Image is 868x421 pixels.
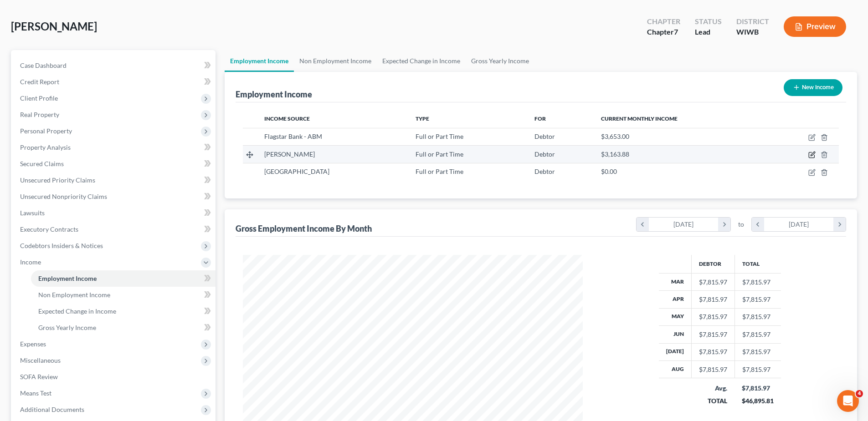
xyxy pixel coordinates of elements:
[20,406,84,413] span: Additional Documents
[764,218,834,231] div: [DATE]
[734,361,781,378] td: $7,815.97
[601,115,678,122] span: Current Monthly Income
[718,218,730,231] i: chevron_right
[11,20,97,33] span: [PERSON_NAME]
[699,384,727,393] div: Avg.
[695,16,722,27] div: Status
[20,61,67,69] span: Case Dashboard
[674,27,678,36] span: 7
[225,50,294,72] a: Employment Income
[647,16,680,27] div: Chapter
[466,50,534,72] a: Gross Yearly Income
[20,160,64,167] span: Secured Claims
[38,274,97,282] span: Employment Income
[416,150,463,158] span: Full or Part Time
[13,156,216,172] a: Secured Claims
[659,343,692,360] th: [DATE]
[20,389,51,397] span: Means Test
[738,220,744,229] span: to
[534,150,555,158] span: Debtor
[699,347,727,356] div: $7,815.97
[264,167,329,175] span: [GEOGRAPHIC_DATA]
[20,94,58,102] span: Client Profile
[294,50,377,72] a: Non Employment Income
[742,396,774,406] div: $46,895.81
[734,273,781,290] td: $7,815.97
[20,78,59,86] span: Credit Report
[13,188,216,205] a: Unsecured Nonpriority Claims
[734,291,781,308] td: $7,815.97
[20,143,71,151] span: Property Analysis
[13,139,216,156] a: Property Analysis
[38,324,96,331] span: Gross Yearly Income
[13,74,216,90] a: Credit Report
[20,225,78,233] span: Executory Contracts
[534,115,546,122] span: For
[20,258,41,266] span: Income
[13,205,216,221] a: Lawsuits
[691,255,734,273] th: Debtor
[647,27,680,37] div: Chapter
[20,242,103,249] span: Codebtors Insiders & Notices
[752,218,764,231] i: chevron_left
[264,132,322,140] span: Flagstar Bank - ABM
[734,326,781,343] td: $7,815.97
[416,132,463,140] span: Full or Part Time
[416,167,463,175] span: Full or Part Time
[13,172,216,188] a: Unsecured Priority Claims
[20,209,45,217] span: Lawsuits
[833,218,846,231] i: chevron_right
[416,115,429,122] span: Type
[264,115,310,122] span: Income Source
[236,89,312,100] div: Employment Income
[784,16,846,37] button: Preview
[734,255,781,273] th: Total
[659,326,692,343] th: Jun
[736,27,769,37] div: WIWB
[659,308,692,325] th: May
[742,384,774,393] div: $7,815.97
[236,223,372,234] div: Gross Employment Income By Month
[637,218,649,231] i: chevron_left
[20,176,95,184] span: Unsecured Priority Claims
[784,79,842,96] button: New Income
[20,111,59,118] span: Real Property
[649,218,719,231] div: [DATE]
[20,193,107,200] span: Unsecured Nonpriority Claims
[20,340,46,348] span: Expenses
[659,273,692,290] th: Mar
[601,150,629,158] span: $3,163.88
[31,287,216,303] a: Non Employment Income
[38,291,110,299] span: Non Employment Income
[736,16,769,27] div: District
[695,27,722,37] div: Lead
[38,307,116,315] span: Expected Change in Income
[699,330,727,339] div: $7,815.97
[534,132,555,140] span: Debtor
[699,278,727,287] div: $7,815.97
[601,132,629,140] span: $3,653.00
[699,396,727,406] div: TOTAL
[264,150,315,158] span: [PERSON_NAME]
[377,50,466,72] a: Expected Change in Income
[699,365,727,374] div: $7,815.97
[659,291,692,308] th: Apr
[534,167,555,175] span: Debtor
[659,361,692,378] th: Aug
[31,320,216,336] a: Gross Yearly Income
[856,390,863,397] span: 4
[734,308,781,325] td: $7,815.97
[20,127,72,135] span: Personal Property
[699,295,727,304] div: $7,815.97
[734,343,781,360] td: $7,815.97
[13,57,216,74] a: Case Dashboard
[837,390,859,412] iframe: Intercom live chat
[31,270,216,287] a: Employment Income
[13,221,216,238] a: Executory Contracts
[601,167,617,175] span: $0.00
[31,303,216,320] a: Expected Change in Income
[13,369,216,385] a: SOFA Review
[699,312,727,321] div: $7,815.97
[20,373,58,380] span: SOFA Review
[20,356,61,364] span: Miscellaneous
